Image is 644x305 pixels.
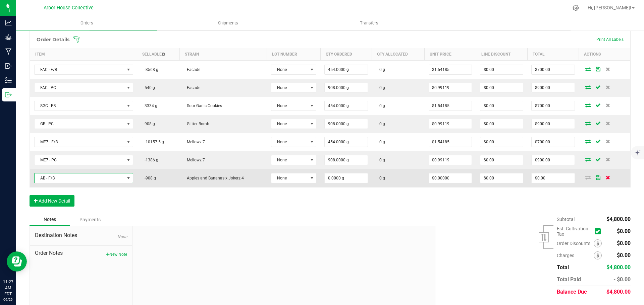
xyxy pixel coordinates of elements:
[532,137,574,147] input: 0
[271,101,308,110] span: None
[603,157,613,161] span: Delete Order Detail
[117,234,127,239] span: None
[35,119,124,129] span: GB - PC
[429,83,472,92] input: 0
[557,289,587,295] span: Balance Due
[34,101,133,111] span: NO DATA FOUND
[557,253,594,258] span: Charges
[579,48,630,61] th: Actions
[593,67,603,71] span: Save Order Detail
[183,176,244,180] span: Apples and Bananas x Jokerz 4
[271,155,308,165] span: None
[603,67,613,71] span: Delete Order Detail
[3,297,13,302] p: 09/29
[557,241,594,246] span: Order Discounts
[35,137,124,147] span: ME7 - F/B
[376,103,385,108] span: 0 g
[106,251,127,257] button: New Note
[35,101,124,110] span: SGC - FB
[30,213,70,226] div: Notes
[376,158,385,162] span: 0 g
[209,20,247,26] span: Shipments
[480,101,523,110] input: 0
[34,155,133,165] span: NO DATA FOUND
[557,264,569,271] span: Total
[5,63,12,69] inline-svg: Inbound
[480,83,523,92] input: 0
[425,48,476,61] th: Unit Price
[557,217,575,222] span: Subtotal
[5,34,12,41] inline-svg: Grow
[70,214,110,226] div: Payments
[557,276,581,283] span: Total Paid
[532,173,574,183] input: 0
[325,173,367,183] input: 0
[532,119,574,129] input: 0
[271,65,308,74] span: None
[376,67,385,72] span: 0 g
[325,65,367,74] input: 0
[429,65,472,74] input: 0
[325,101,367,110] input: 0
[606,216,631,222] span: $4,800.00
[376,176,385,180] span: 0 g
[532,83,574,92] input: 0
[603,139,613,143] span: Delete Order Detail
[141,85,155,90] span: 540 g
[617,252,631,258] span: $0.00
[137,48,179,61] th: Sellable
[35,249,127,257] span: Order Notes
[376,85,385,90] span: 0 g
[376,140,385,144] span: 0 g
[617,240,631,246] span: $0.00
[480,65,523,74] input: 0
[34,65,133,75] span: NO DATA FOUND
[593,103,603,107] span: Save Order Detail
[429,173,472,183] input: 0
[179,48,267,61] th: Strain
[183,122,209,126] span: Glitter Bomb
[593,139,603,143] span: Save Order Detail
[157,16,299,30] a: Shipments
[603,121,613,125] span: Delete Order Detail
[557,226,592,237] span: Est. Cultivation Tax
[5,77,12,84] inline-svg: Inventory
[429,101,472,110] input: 0
[613,276,631,283] span: - $0.00
[588,5,631,10] span: Hi, [PERSON_NAME]!
[44,5,94,11] span: Arbor House Collective
[271,137,308,147] span: None
[34,83,133,93] span: NO DATA FOUND
[429,137,472,147] input: 0
[34,119,133,129] span: NO DATA FOUND
[593,175,603,179] span: Save Order Detail
[141,176,156,180] span: -908 g
[606,264,631,271] span: $4,800.00
[351,20,387,26] span: Transfers
[30,195,74,207] button: Add New Detail
[5,48,12,55] inline-svg: Manufacturing
[141,122,155,126] span: 908 g
[7,251,27,272] iframe: Resource center
[30,48,137,61] th: Item
[603,103,613,107] span: Delete Order Detail
[183,67,200,72] span: Facade
[572,5,580,11] div: Manage settings
[325,137,367,147] input: 0
[3,279,13,297] p: 11:27 AM EDT
[271,119,308,129] span: None
[141,158,158,162] span: -1386 g
[35,83,124,92] span: FAC - PC
[480,173,523,183] input: 0
[37,37,69,42] h1: Order Details
[267,48,321,61] th: Lot Number
[527,48,579,61] th: Total
[35,231,127,239] span: Destination Notes
[606,289,631,295] span: $4,800.00
[34,137,133,147] span: NO DATA FOUND
[372,48,425,61] th: Qty Allocated
[141,140,164,144] span: -10157.5 g
[532,101,574,110] input: 0
[271,173,308,183] span: None
[299,16,440,30] a: Transfers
